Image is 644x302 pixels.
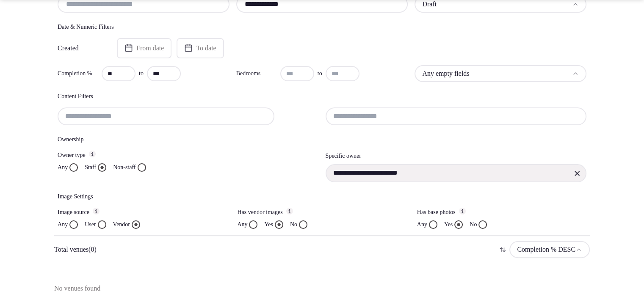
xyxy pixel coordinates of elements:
[58,92,586,101] h4: Content Filters
[236,69,277,78] label: Bedrooms
[286,208,293,214] button: Has vendor images
[58,23,586,31] h4: Date & Numeric Filters
[264,220,273,229] label: Yes
[58,45,105,52] label: Created
[89,151,96,157] button: Owner type
[58,220,68,229] label: Any
[54,245,97,254] p: Total venues (0)
[85,220,96,229] label: User
[58,151,319,160] label: Owner type
[58,69,98,78] label: Completion %
[58,135,586,144] h4: Ownership
[237,208,406,217] label: Has vendor images
[196,44,216,52] span: To date
[237,220,247,229] label: Any
[113,220,130,229] label: Vendor
[177,38,224,58] button: To date
[139,69,144,78] span: to
[417,220,427,229] label: Any
[136,44,164,52] span: From date
[326,153,361,159] label: Specific owner
[417,208,586,217] label: Has base photos
[318,69,322,78] span: to
[58,192,586,201] h4: Image Settings
[459,208,466,214] button: Has base photos
[85,163,96,172] label: Staff
[58,163,68,172] label: Any
[58,208,227,217] label: Image source
[444,220,453,229] label: Yes
[54,283,590,294] p: No venues found
[113,163,135,172] label: Non-staff
[117,38,171,58] button: From date
[470,220,477,229] label: No
[290,220,297,229] label: No
[93,208,100,214] button: Image source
